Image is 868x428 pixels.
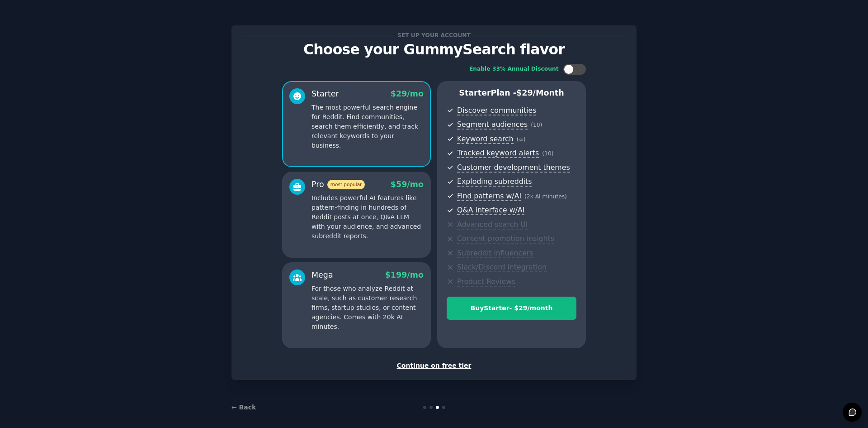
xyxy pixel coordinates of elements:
span: $ 59 /mo [391,180,424,189]
span: Content promotion insights [457,234,554,244]
button: BuyStarter- $29/month [447,297,576,320]
span: ( 10 ) [542,150,553,157]
div: Starter [311,88,339,100]
span: ( 2k AI minutes ) [524,193,567,200]
p: Includes powerful AI features like pattern-finding in hundreds of Reddit posts at once, Q&A LLM w... [311,193,424,241]
a: ← Back [231,404,256,411]
span: Advanced search UI [457,220,528,230]
span: Subreddit influencers [457,249,533,258]
span: Find patterns w/AI [457,192,521,201]
span: $ 29 /month [516,88,564,97]
span: Customer development themes [457,163,570,173]
span: Slack/Discord integration [457,263,547,272]
span: ( ∞ ) [517,136,526,143]
span: Tracked keyword alerts [457,149,539,158]
span: Product Reviews [457,277,515,287]
div: Mega [311,269,333,281]
div: Buy Starter - $ 29 /month [447,303,576,313]
div: Pro [311,179,365,190]
p: Choose your GummySearch flavor [241,42,627,58]
span: most popular [327,180,365,189]
span: Keyword search [457,135,514,144]
span: $ 199 /mo [385,270,424,279]
div: Enable 33% Annual Discount [469,65,559,73]
span: Q&A interface w/AI [457,206,524,215]
div: Continue on free tier [241,361,627,370]
span: Exploding subreddits [457,177,532,187]
p: The most powerful search engine for Reddit. Find communities, search them efficiently, and track ... [311,103,424,150]
span: $ 29 /mo [391,89,424,98]
span: ( 10 ) [531,122,542,128]
span: Segment audiences [457,120,528,130]
span: Discover communities [457,106,536,115]
p: For those who analyze Reddit at scale, such as customer research firms, startup studios, or conte... [311,284,424,332]
p: Starter Plan - [447,87,576,99]
span: Set up your account [396,30,472,40]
